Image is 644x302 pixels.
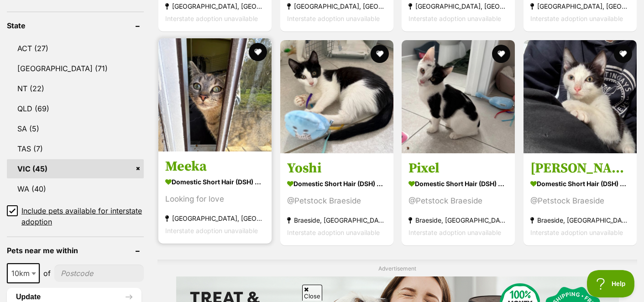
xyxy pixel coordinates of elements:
a: Include pets available for interstate adoption [7,205,144,227]
h3: Meeka [165,157,265,175]
button: favourite [613,45,632,63]
strong: [GEOGRAPHIC_DATA], [GEOGRAPHIC_DATA] [165,212,265,224]
span: Close [302,285,322,301]
a: ACT (27) [7,39,144,58]
img: Pixel - Domestic Short Hair (DSH) Cat [402,40,515,153]
img: Enzo - Domestic Short Hair (DSH) Cat [524,40,637,153]
span: Interstate adoption unavailable [165,226,258,234]
a: QLD (69) [7,99,144,118]
button: favourite [492,45,510,63]
button: favourite [249,43,267,61]
span: Interstate adoption unavailable [408,15,501,22]
a: Meeka Domestic Short Hair (DSH) Cat Looking for love [GEOGRAPHIC_DATA], [GEOGRAPHIC_DATA] Interst... [158,151,272,243]
span: Interstate adoption unavailable [165,15,258,22]
header: State [7,21,144,30]
button: favourite [370,45,388,63]
input: postcode [54,265,144,282]
span: Include pets available for interstate adoption [21,205,144,227]
h3: Pixel [408,159,508,177]
img: consumer-privacy-logo.png [1,1,8,8]
span: 10km [7,263,40,283]
img: Yoshi - Domestic Short Hair (DSH) Cat [280,40,393,153]
strong: Domestic Short Hair (DSH) Cat [165,175,265,188]
div: Looking for love [165,193,265,205]
iframe: Help Scout Beacon - Open [587,270,635,297]
span: Interstate adoption unavailable [408,228,501,236]
a: [GEOGRAPHIC_DATA] (71) [7,59,144,78]
span: Interstate adoption unavailable [287,15,380,22]
span: Interstate adoption unavailable [287,228,380,236]
div: @Petstock Braeside [530,194,630,207]
span: of [43,268,51,279]
span: Interstate adoption unavailable [530,228,623,236]
a: VIC (45) [7,159,144,178]
strong: Braeside, [GEOGRAPHIC_DATA] [530,213,630,226]
strong: Braeside, [GEOGRAPHIC_DATA] [408,213,508,226]
strong: Domestic Short Hair (DSH) Cat [530,177,630,190]
strong: Braeside, [GEOGRAPHIC_DATA] [287,213,387,226]
strong: Domestic Short Hair (DSH) Cat [408,177,508,190]
a: Pixel Domestic Short Hair (DSH) Cat @Petstock Braeside Braeside, [GEOGRAPHIC_DATA] Interstate ado... [402,152,515,245]
a: SA (5) [7,119,144,138]
div: @Petstock Braeside [408,194,508,207]
h3: Yoshi [287,159,387,177]
span: Interstate adoption unavailable [530,15,623,22]
a: NT (22) [7,79,144,98]
div: @Petstock Braeside [287,194,387,207]
strong: Domestic Short Hair (DSH) Cat [287,177,387,190]
span: 10km [8,267,39,280]
a: [PERSON_NAME] Domestic Short Hair (DSH) Cat @Petstock Braeside Braeside, [GEOGRAPHIC_DATA] Inters... [524,152,637,245]
a: WA (40) [7,179,144,198]
h3: [PERSON_NAME] [530,159,630,177]
img: Meeka - Domestic Short Hair (DSH) Cat [158,38,272,151]
a: Yoshi Domestic Short Hair (DSH) Cat @Petstock Braeside Braeside, [GEOGRAPHIC_DATA] Interstate ado... [280,152,393,245]
header: Pets near me within [7,246,144,255]
a: TAS (7) [7,139,144,158]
